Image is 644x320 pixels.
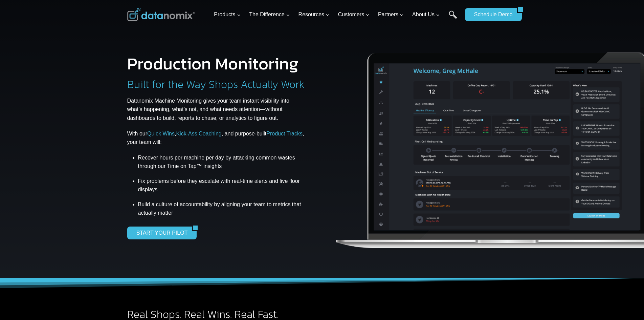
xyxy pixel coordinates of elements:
[147,131,175,136] a: Quick Wins
[127,129,306,147] p: With our , , and purpose-built , your team will:
[249,10,290,19] span: The Difference
[127,8,195,21] img: Datanomix
[127,309,375,320] h2: Real Shops. Real Wins. Real Fast.
[127,55,298,72] h1: Production Monitoring
[138,198,306,220] li: Build a culture of accountability by aligning your team to metrics that actually matter
[214,10,241,19] span: Products
[127,79,305,90] h2: Built for the Way Shops Actually Work
[338,10,370,19] span: Customers
[449,10,457,26] a: Search
[127,227,192,239] a: START YOUR PILOT
[378,10,404,19] span: Partners
[266,131,303,136] a: Product Tracks
[127,97,306,123] p: Datanomix Machine Monitoring gives your team instant visibility into what’s happening, what’s not...
[412,10,440,19] span: About Us
[465,8,517,21] a: Schedule Demo
[298,10,330,19] span: Resources
[138,173,306,198] li: Fix problems before they escalate with real-time alerts and live floor displays
[138,153,306,173] li: Recover hours per machine per day by attacking common wastes through our Time on Tap™ insights
[211,4,462,26] nav: Primary Navigation
[176,131,221,136] a: Kick-Ass Coaching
